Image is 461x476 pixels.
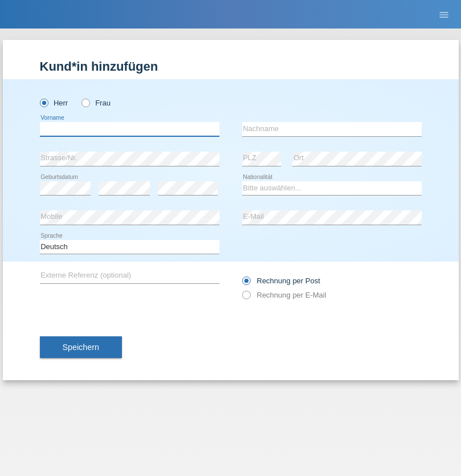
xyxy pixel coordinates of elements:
button: Speichern [40,336,122,358]
i: menu [438,9,450,21]
input: Frau [81,99,89,106]
label: Herr [40,99,68,107]
span: Speichern [63,343,99,352]
label: Rechnung per Post [242,276,320,285]
input: Herr [40,99,47,106]
h1: Kund*in hinzufügen [40,59,422,74]
input: Rechnung per E-Mail [242,291,250,305]
label: Rechnung per E-Mail [242,291,327,299]
input: Rechnung per Post [242,276,250,291]
a: menu [433,11,455,18]
label: Frau [81,99,111,107]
